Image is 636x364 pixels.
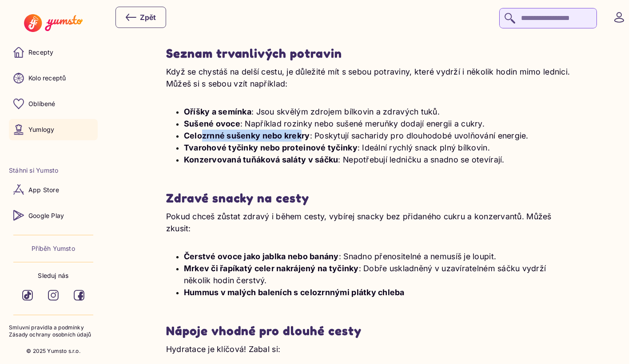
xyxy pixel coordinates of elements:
[166,190,570,206] h3: Zdravé snacky na cesty
[28,48,53,57] p: Recepty
[26,348,80,355] p: © 2025 Yumsto s.r.o.
[24,14,82,32] img: Yumsto logo
[9,205,98,226] a: Google Play
[9,331,98,339] a: Zásady ochrany osobních údajů
[38,271,68,280] p: Sleduj nás
[32,244,75,253] a: Příběh Yumsto
[184,250,570,262] p: : Snadno přenositelné a nemusíš je loupit.
[166,46,570,61] h3: Seznam trvanlivých potravin
[9,93,98,115] a: Oblíbené
[28,211,64,220] p: Google Play
[28,99,56,108] p: Oblíbené
[184,107,251,116] strong: Oříšky a semínka
[184,264,359,273] strong: Mrkev či řapíkatý celer nakrájený na tyčinky
[28,74,66,83] p: Kolo receptů
[9,179,98,200] a: App Store
[9,166,98,175] li: Stáhni si Yumsto
[184,142,570,154] p: : Ideální rychlý snack plný bílkovin.
[184,131,310,140] strong: Celozrnné sušenky nebo krekry
[166,66,570,90] p: Když se chystáš na delší cestu, je důležité mít s sebou potraviny, které vydrží i několik hodin m...
[9,324,98,332] a: Smluvní pravidla a podmínky
[9,42,98,63] a: Recepty
[166,323,570,339] h3: Nápoje vhodné pro dlouhé cesty
[184,154,570,166] p: : Nepotřebují ledničku a snadno se otevírají.
[28,186,59,194] p: App Store
[184,130,570,142] p: : Poskytují sacharidy pro dlouhodobé uvolňování energie.
[184,288,405,297] strong: Hummus v malých baleních s celozrnnými plátky chleba
[184,252,339,261] strong: Čerstvé ovoce jako jablka nebo banány
[9,67,98,89] a: Kolo receptů
[28,125,54,134] p: Yumlogy
[115,7,166,28] button: Zpět
[166,210,570,234] p: Pokud chceš zůstat zdravý i během cesty, vybírej snacky bez přidaného cukru a konzervantů. Můžeš ...
[9,119,98,140] a: Yumlogy
[184,119,240,128] strong: Sušené ovoce
[184,155,338,164] strong: Konzervovaná tuňáková saláty v sáčku
[184,106,570,118] p: : Jsou skvělým zdrojem bílkovin a zdravých tuků.
[126,12,156,23] div: Zpět
[166,343,570,355] p: Hydratace je klíčová! Zabal si:
[184,143,358,152] strong: Tvarohové tyčinky nebo proteinové tyčinky
[184,262,570,286] p: : Dobře uskladněný v uzavíratelném sáčku vydrží několik hodin čerstvý.
[184,118,570,130] p: : Například rozinky nebo sušené meruňky dodají energii a cukry.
